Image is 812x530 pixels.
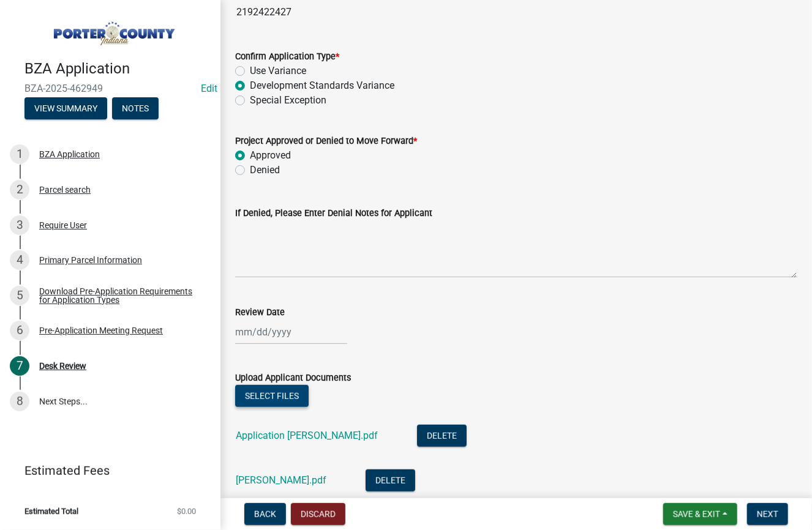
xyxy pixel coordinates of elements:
[10,250,29,270] div: 4
[250,148,291,163] label: Approved
[366,476,415,487] wm-modal-confirm: Delete Document
[235,308,285,317] label: Review Date
[10,144,29,164] div: 1
[235,137,417,146] label: Project Approved or Denied to Move Forward
[177,507,196,515] span: $0.00
[10,180,29,200] div: 2
[39,185,91,194] div: Parcel search
[250,64,306,78] label: Use Variance
[417,425,467,447] button: Delete
[663,503,737,525] button: Save & Exit
[235,374,351,383] label: Upload Applicant Documents
[236,430,378,441] a: Application [PERSON_NAME].pdf
[366,469,415,491] button: Delete
[747,503,788,525] button: Next
[201,83,217,94] wm-modal-confirm: Edit Application Number
[24,83,196,94] span: BZA-2025-462949
[24,104,107,114] wm-modal-confirm: Summary
[39,287,201,304] div: Download Pre-Application Requirements for Application Types
[24,13,201,47] img: Porter County, Indiana
[235,53,339,61] label: Confirm Application Type
[235,319,347,345] input: mm/dd/yyyy
[39,150,100,159] div: BZA Application
[24,60,211,78] h4: BZA Application
[112,104,159,114] wm-modal-confirm: Notes
[757,509,778,519] span: Next
[291,503,345,525] button: Discard
[10,392,29,411] div: 8
[244,503,286,525] button: Back
[235,385,309,407] button: Select files
[250,78,394,93] label: Development Standards Variance
[10,356,29,376] div: 7
[250,93,326,108] label: Special Exception
[10,321,29,340] div: 6
[673,509,720,519] span: Save & Exit
[10,286,29,305] div: 5
[24,97,107,119] button: View Summary
[10,458,201,483] a: Estimated Fees
[235,209,432,218] label: If Denied, Please Enter Denial Notes for Applicant
[24,507,78,515] span: Estimated Total
[39,221,87,230] div: Require User
[39,362,86,370] div: Desk Review
[417,431,467,442] wm-modal-confirm: Delete Document
[39,256,142,264] div: Primary Parcel Information
[112,97,159,119] button: Notes
[236,474,326,486] a: [PERSON_NAME].pdf
[250,163,280,177] label: Denied
[39,326,163,335] div: Pre-Application Meeting Request
[254,509,276,519] span: Back
[201,83,217,94] a: Edit
[10,215,29,235] div: 3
